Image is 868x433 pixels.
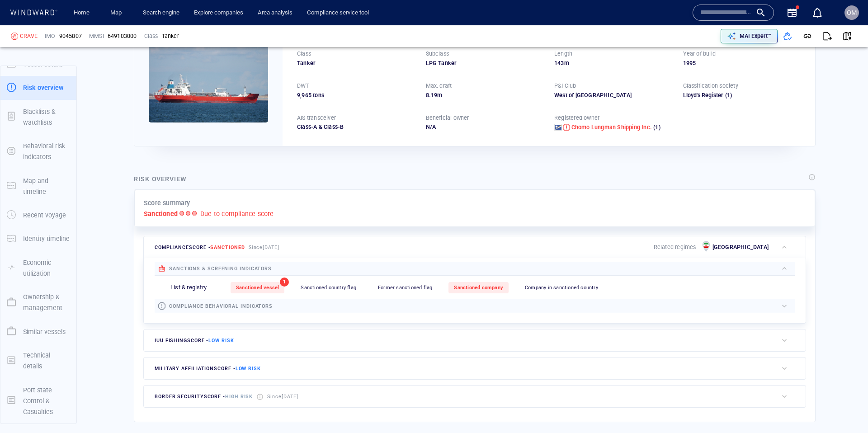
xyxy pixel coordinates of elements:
dl: [DATE] 20:20Found[GEOGRAPHIC_DATA] [4,127,121,152]
p: MMSI [89,32,104,40]
button: Home [67,5,96,21]
p: Classification society [683,82,738,90]
span: Anchored [42,71,66,77]
button: Add to vessel list [778,26,797,46]
div: 9,965 tons [297,91,415,99]
span: [DATE] 15:14 [4,215,28,226]
div: Focus on vessel path [616,33,630,46]
span: Found [42,190,57,197]
dl: [DATE] 08:11Anchored[GEOGRAPHIC_DATA], Al-Salif, 15 days [4,64,121,96]
p: Max. draft [426,82,452,90]
span: IUU Fishing score - [155,338,234,344]
p: Registered owner [554,114,599,122]
span: [DATE] 09:17 [4,21,28,32]
dl: [DATE] 10:50EEZ Visit[GEOGRAPHIC_DATA] [4,39,121,64]
span: Former sanctioned flag [378,285,432,291]
p: P&I Club [554,82,576,90]
div: [DATE] - [DATE] [155,229,194,243]
div: Toggle map information layers [658,33,672,46]
a: Identity timeline [0,234,76,243]
span: Class-A [297,123,317,130]
a: Map [107,5,128,21]
span: [DATE] 10:50 [4,46,28,56]
span: [DATE] 08:34 [4,102,28,113]
span: 8 [426,92,429,99]
span: [GEOGRAPHIC_DATA], Al-Salif, 15 days [42,79,121,92]
p: Due to compliance score [200,208,274,219]
a: Behavioral risk indicators [0,147,76,155]
span: Sanctioned country flag [301,285,356,291]
dl: [DATE] 08:34Lost12 hours, [GEOGRAPHIC_DATA] [4,96,121,127]
button: Recent voyage [0,203,76,227]
p: MAI Expert™ [740,32,771,40]
p: Risk overview [23,82,64,93]
a: Search engine [139,5,183,21]
span: 14 hours, [GEOGRAPHIC_DATA] [42,167,121,180]
div: LPG Tanker [426,59,544,67]
button: Behavioral risk indicators [0,134,76,169]
a: Vessel details [0,59,76,68]
span: [GEOGRAPHIC_DATA] [42,142,98,149]
span: Class-B [317,123,344,130]
span: [GEOGRAPHIC_DATA], an hour [42,29,121,36]
button: Blacklists & watchlists [0,100,76,135]
span: Since [DATE] [249,245,280,250]
span: [DATE] 08:11 [4,71,28,81]
div: Risk overview [134,174,187,184]
button: Ownership & management [0,285,76,320]
a: Home [70,5,93,21]
p: Year of build [683,50,716,58]
p: Related regimes [654,243,696,251]
div: Activity timeline [5,9,44,23]
p: Similar vessels [23,326,66,337]
div: Compliance Activities [99,9,107,23]
button: Explore companies [190,5,247,21]
p: Technical details [23,350,70,372]
button: Port state Control & Casualties [0,378,76,424]
span: . [429,92,431,99]
p: IMO [45,32,56,40]
p: Map and timeline [23,175,70,198]
p: Blacklists & watchlists [23,106,70,128]
div: Tanker [297,59,415,67]
div: 1995 [683,59,801,67]
p: Length [554,50,572,58]
div: (Still Loading...) [46,9,84,23]
button: Get link [797,26,817,46]
dl: [DATE] 08:10Lost14 hours, [GEOGRAPHIC_DATA] [4,152,121,184]
span: 143 [554,60,564,66]
p: List & registry [170,283,207,292]
span: (1) [652,123,660,132]
span: Found [42,247,57,254]
div: CRAVE [20,32,38,40]
span: EEZ Visit [42,46,63,52]
a: Risk overview [0,83,76,92]
p: Economic utilization [23,257,70,279]
p: Class [297,50,311,58]
p: AIS transceiver [297,114,336,122]
span: (1) [724,91,801,99]
span: Since [DATE] [267,394,298,400]
span: [GEOGRAPHIC_DATA] [42,255,98,262]
span: 1 [280,278,289,287]
span: High risk [225,394,253,400]
dl: [DATE] 15:14Lost11 hours, [GEOGRAPHIC_DATA] [4,209,121,240]
p: DWT [297,82,309,90]
button: OM [843,4,861,22]
span: [GEOGRAPHIC_DATA] [42,198,98,205]
div: Tanker [162,32,179,40]
div: Lloyd's Register [683,91,724,99]
span: Sanctioned company [454,285,503,291]
span: compliance score - [155,245,245,250]
p: Beneficial owner [426,114,469,122]
span: 11 hours, [GEOGRAPHIC_DATA] [42,223,121,237]
button: Map and timeline [0,169,76,204]
button: Risk overview [0,76,76,99]
span: Edit activity risk [110,71,118,76]
span: [DATE] 01:50 [4,247,28,258]
span: Chomo Lungman Shipping Inc. [571,124,652,131]
span: [GEOGRAPHIC_DATA] [42,54,98,61]
div: 649103000 [108,32,137,40]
